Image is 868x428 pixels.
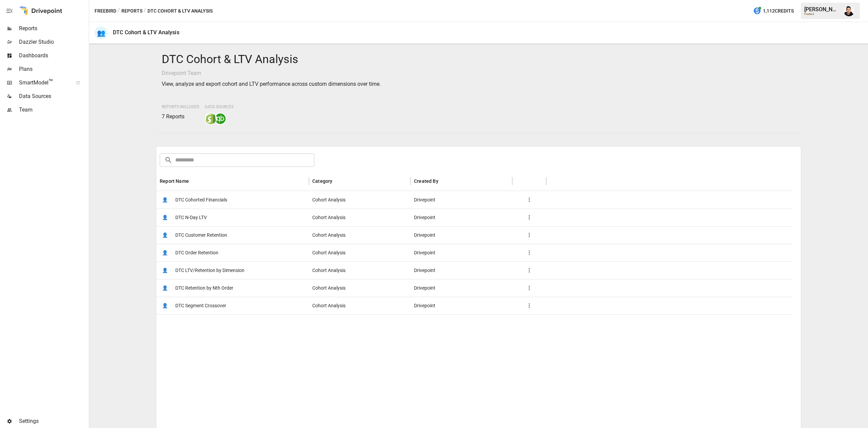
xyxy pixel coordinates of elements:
div: DTC Cohort & LTV Analysis [113,29,179,36]
button: Sort [439,176,449,186]
span: SmartModel [19,79,68,87]
button: Francisco Sanchez [840,1,859,20]
div: / [144,7,146,15]
div: Drivepoint [411,226,512,244]
span: DTC Segment Crossover [175,297,226,314]
button: Freebird [95,7,116,15]
span: Dashboards [19,52,87,60]
span: DTC Customer Retention [175,227,227,244]
div: Cohort Analysis [309,191,411,209]
div: Drivepoint [411,209,512,226]
div: Created By [414,178,438,184]
span: Data Sources [205,104,234,109]
span: 👤 [160,212,170,222]
span: DTC LTV/Retention by Dimension [175,262,244,279]
span: 1,112 Credits [763,7,794,15]
span: Data Sources [19,92,87,100]
span: 👤 [160,248,170,258]
img: Francisco Sanchez [844,5,854,16]
span: 👤 [160,230,170,240]
p: View, analyze and export cohort and LTV performance across custom dimensions over time. [162,80,795,88]
span: 👤 [160,300,170,311]
div: Cohort Analysis [309,244,411,261]
div: Cohort Analysis [309,261,411,279]
div: Drivepoint [411,261,512,279]
span: ™ [48,78,53,86]
span: 👤 [160,195,170,205]
button: Sort [333,176,342,186]
button: Sort [190,176,199,186]
span: Dazzler Studio [19,38,87,46]
div: / [118,7,120,15]
div: Drivepoint [411,297,512,314]
div: 👥 [95,26,107,39]
div: Report Name [160,178,189,184]
span: 👤 [160,283,170,293]
button: Reports [121,7,142,15]
span: Team [19,106,87,114]
span: DTC Order Retention [175,244,218,261]
span: DTC N-Day LTV [175,209,207,226]
div: Freebird [804,13,840,16]
span: DTC Retention by Nth Order [175,279,233,297]
div: Drivepoint [411,244,512,261]
img: quickbooks [215,113,226,124]
div: [PERSON_NAME] [804,6,840,13]
div: Cohort Analysis [309,279,411,297]
img: shopify [205,113,216,124]
div: Drivepoint [411,191,512,209]
span: Reports [19,24,87,33]
span: 👤 [160,265,170,275]
p: 7 Reports [162,113,199,121]
div: Category [312,178,332,184]
p: Drivepoint Team [162,69,795,77]
span: Settings [19,417,87,425]
button: 1,112Credits [750,5,796,17]
div: Cohort Analysis [309,226,411,244]
span: DTC Cohorted Financials [175,191,227,209]
span: Plans [19,65,87,73]
div: Cohort Analysis [309,297,411,314]
div: Cohort Analysis [309,209,411,226]
div: Drivepoint [411,279,512,297]
h4: DTC Cohort & LTV Analysis [162,52,795,66]
span: Reports Included [162,104,199,109]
